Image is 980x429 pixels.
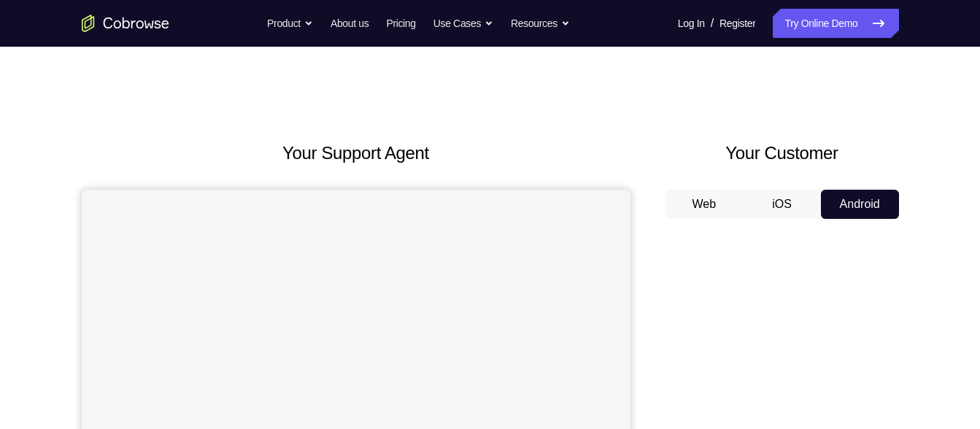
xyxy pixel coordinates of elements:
button: Android [821,190,899,219]
button: Web [665,190,744,219]
h2: Your Customer [665,140,899,166]
a: Try Online Demo [773,9,898,38]
button: Product [267,9,313,38]
a: Log In [678,9,705,38]
span: / [711,15,714,32]
button: Use Cases [433,9,493,38]
button: Resources [511,9,570,38]
a: About us [331,9,369,38]
button: iOS [743,190,821,219]
a: Pricing [386,9,415,38]
h2: Your Support Agent [82,140,630,166]
a: Register [719,9,755,38]
a: Go to the home page [82,15,169,32]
